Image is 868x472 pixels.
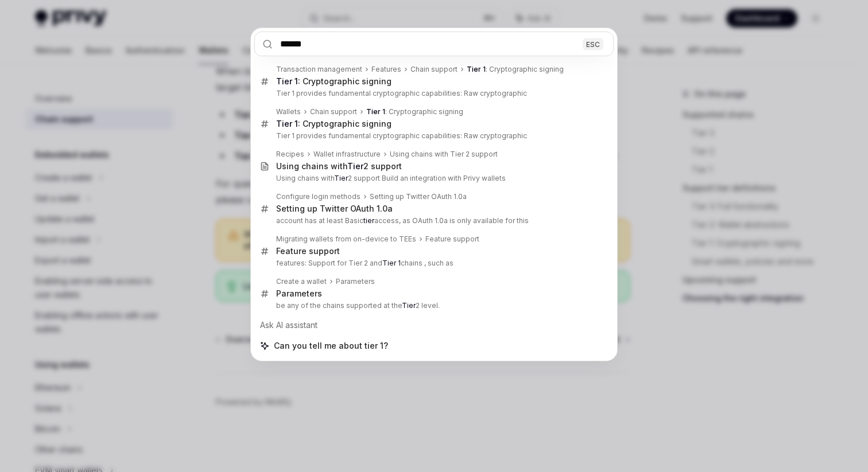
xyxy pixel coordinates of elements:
[276,161,402,171] div: Using chains with 2 support
[366,107,463,116] div: : Cryptographic signing
[371,65,401,74] div: Features
[583,38,603,50] div: ESC
[276,107,301,116] div: Wallets
[402,301,416,310] b: Tier
[425,235,479,244] div: Feature support
[276,119,298,128] b: Tier 1
[276,259,590,268] p: features: Support for Tier 2 and chains , such as
[410,65,458,74] div: Chain support
[336,277,375,286] div: Parameters
[276,192,361,201] div: Configure login methods
[276,174,590,183] p: Using chains with 2 support Build an integration with Privy wallets
[276,246,340,256] div: Feature support
[276,235,416,244] div: Migrating wallets from on-device to TEEs
[467,65,486,73] b: Tier 1
[366,107,385,116] b: Tier 1
[370,192,467,201] div: Setting up Twitter OAuth 1.0a
[390,150,498,159] div: Using chains with Tier 2 support
[276,119,392,129] div: : Cryptographic signing
[313,150,381,159] div: Wallet infrastructure
[276,89,590,98] p: Tier 1 provides fundamental cryptographic capabilities: Raw cryptographic
[276,277,327,286] div: Create a wallet
[363,216,374,225] b: tier
[276,288,322,299] div: Parameters
[276,204,393,214] div: Setting up Twitter OAuth 1.0a
[310,107,357,116] div: Chain support
[276,76,298,86] b: Tier 1
[274,340,388,352] span: Can you tell me about tier 1?
[276,216,590,225] p: account has at least Basic access, as OAuth 1.0a is only available for this
[254,315,614,336] div: Ask AI assistant
[276,150,304,159] div: Recipes
[334,174,348,182] b: Tier
[276,65,362,74] div: Transaction management
[347,161,363,171] b: Tier
[276,76,392,87] div: : Cryptographic signing
[276,301,590,310] p: be any of the chains supported at the 2 level.
[382,259,401,267] b: Tier 1
[467,65,564,74] div: : Cryptographic signing
[276,131,590,141] p: Tier 1 provides fundamental cryptographic capabilities: Raw cryptographic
